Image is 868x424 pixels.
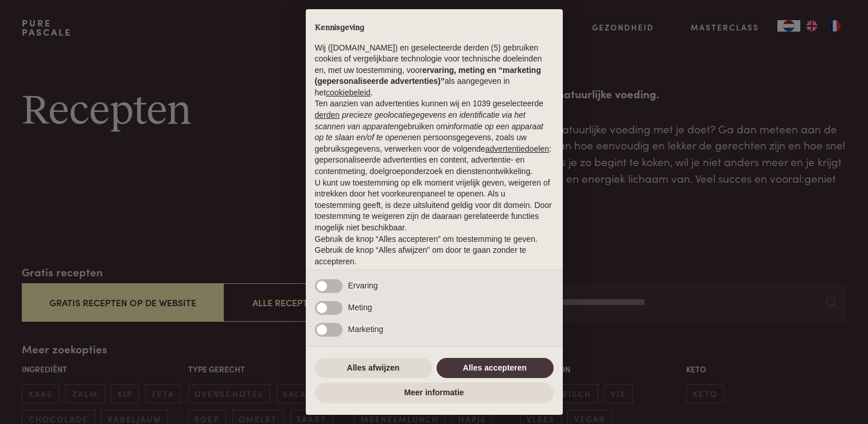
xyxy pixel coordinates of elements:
button: Alles accepteren [437,358,554,379]
button: derden [315,110,340,121]
span: Meting [348,303,372,312]
span: Marketing [348,325,383,334]
strong: ervaring, meting en “marketing (gepersonaliseerde advertenties)” [315,65,541,86]
button: advertentiedoelen [485,144,549,155]
h2: Kennisgeving [315,23,554,33]
p: Ten aanzien van advertenties kunnen wij en 1039 geselecteerde gebruiken om en persoonsgegevens, z... [315,98,554,177]
button: Alles afwijzen [315,358,432,379]
p: Wij ([DOMAIN_NAME]) en geselecteerde derden (5) gebruiken cookies of vergelijkbare technologie vo... [315,43,554,99]
p: U kunt uw toestemming op elk moment vrijelijk geven, weigeren of intrekken door het voorkeurenpan... [315,178,554,234]
span: Ervaring [348,281,378,290]
button: Meer informatie [315,383,554,403]
a: cookiebeleid [326,88,371,97]
p: Gebruik de knop “Alles accepteren” om toestemming te geven. Gebruik de knop “Alles afwijzen” om d... [315,234,554,268]
em: informatie op een apparaat op te slaan en/of te openen [315,122,544,142]
em: precieze geolocatiegegevens en identificatie via het scannen van apparaten [315,110,526,131]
